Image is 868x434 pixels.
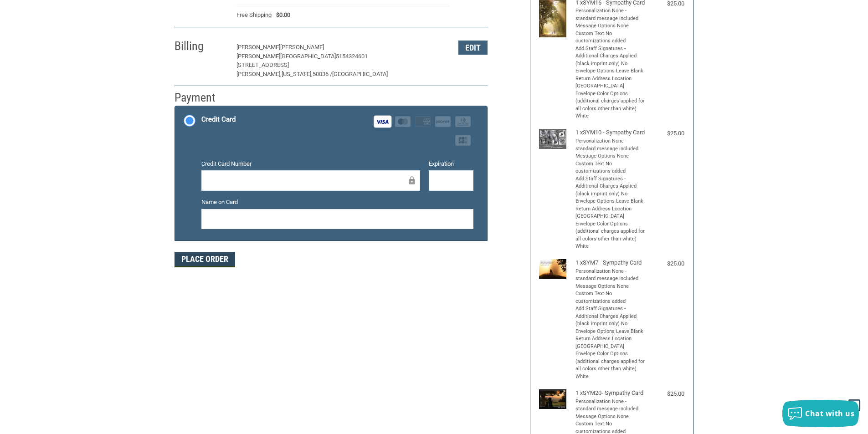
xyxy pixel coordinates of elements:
span: Chat with us [805,408,854,419]
li: Return Address Location [GEOGRAPHIC_DATA] [575,335,646,350]
li: Personalization None - standard message included [575,268,646,283]
span: [PERSON_NAME], [236,71,282,77]
li: Return Address Location [GEOGRAPHIC_DATA] [575,205,646,220]
h2: Payment [175,90,228,105]
li: Personalization None - standard message included [575,7,646,22]
div: $25.00 [648,259,684,268]
span: 50036 / [313,71,332,77]
li: Envelope Options Leave Blank [575,328,646,336]
li: Message Options None [575,153,646,160]
button: Place Order [175,252,235,267]
span: [GEOGRAPHIC_DATA] [332,71,388,77]
li: Message Options None [575,413,646,421]
li: Personalization None - standard message included [575,138,646,153]
li: Return Address Location [GEOGRAPHIC_DATA] [575,75,646,90]
li: Custom Text No customizations added [575,160,646,175]
h4: 1 x SYM10 - Sympathy Card [575,129,646,136]
div: Credit Card [201,112,236,127]
span: [US_STATE], [282,71,313,77]
li: Add Staff Signatures - Additional Charges Applied (black imprint only) No [575,175,646,198]
li: Message Options None [575,283,646,291]
h4: 1 x SYM7 - Sympathy Card [575,259,646,266]
span: Free Shipping [236,10,272,20]
li: Envelope Options Leave Blank [575,67,646,75]
span: [PERSON_NAME] [280,44,324,51]
li: Personalization None - standard message included [575,398,646,413]
li: Custom Text No customizations added [575,30,646,45]
span: [PERSON_NAME][GEOGRAPHIC_DATA] [236,53,336,60]
li: Envelope Options Leave Blank [575,198,646,205]
h4: 1 x SYM20- Sympathy Card [575,389,646,397]
li: Custom Text No customizations added [575,290,646,305]
div: $25.00 [648,389,684,398]
span: [PERSON_NAME] [236,44,280,51]
button: Edit [458,41,488,55]
li: Envelope Color Options (additional charges applied for all colors other than white) White [575,90,646,120]
span: 5154324601 [336,53,368,60]
span: [STREET_ADDRESS] [236,61,289,68]
label: Expiration [429,159,473,168]
li: Message Options None [575,22,646,30]
li: Add Staff Signatures - Additional Charges Applied (black imprint only) No [575,305,646,328]
label: Name on Card [201,198,473,207]
li: Add Staff Signatures - Additional Charges Applied (black imprint only) No [575,45,646,68]
li: Envelope Color Options (additional charges applied for all colors other than white) White [575,220,646,250]
span: $0.00 [272,10,290,20]
h2: Billing [175,39,228,54]
li: Envelope Color Options (additional charges applied for all colors other than white) White [575,350,646,380]
button: Chat with us [782,400,859,427]
label: Credit Card Number [201,159,420,168]
div: $25.00 [648,129,684,138]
